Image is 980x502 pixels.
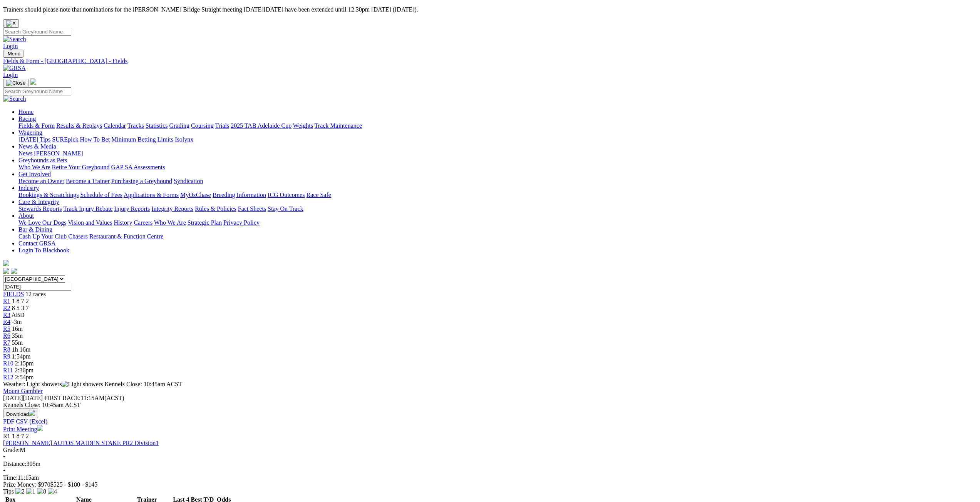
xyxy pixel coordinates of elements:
[15,374,34,380] span: 2:54pm
[3,440,159,446] a: [PERSON_NAME] AUTOS MAIDEN STAKE PR2 Division1
[174,178,203,184] a: Syndication
[12,332,23,339] span: 35m
[3,467,5,474] span: •
[3,426,43,432] a: Print Meeting
[3,367,13,374] a: R11
[18,192,79,198] a: Bookings & Scratchings
[15,367,34,374] span: 2:36pm
[306,192,331,198] a: Race Safe
[12,325,23,332] span: 16m
[3,395,23,401] span: [DATE]
[3,72,18,78] a: Login
[12,433,29,439] span: 1 8 7 2
[3,79,28,87] button: Toggle navigation
[3,87,71,95] input: Search
[195,205,236,212] a: Rules & Policies
[3,460,26,467] span: Distance:
[146,122,168,129] a: Statistics
[3,305,10,311] a: R2
[3,474,18,481] span: Time:
[18,122,55,129] a: Fields & Form
[18,219,977,226] div: About
[3,28,71,36] input: Search
[3,95,26,102] img: Search
[3,418,977,425] div: Download
[52,164,110,170] a: Retire Your Greyhound
[12,339,23,346] span: 55m
[3,374,13,380] a: R12
[18,205,62,212] a: Stewards Reports
[48,488,57,495] img: 4
[3,319,10,325] a: R4
[12,305,29,311] span: 8 5 3 7
[29,410,35,416] img: download.svg
[111,164,165,170] a: GAP SA Assessments
[18,178,64,184] a: Become an Owner
[180,192,211,198] a: MyOzChase
[8,51,20,57] span: Menu
[26,488,35,495] img: 1
[66,178,110,184] a: Become a Trainer
[18,198,59,205] a: Care & Integrity
[37,425,43,431] img: printer.svg
[30,78,36,85] img: logo-grsa-white.png
[3,312,10,318] a: R3
[3,58,977,65] a: Fields & Form - [GEOGRAPHIC_DATA] - Fields
[3,6,977,13] p: Trainers should please note that nominations for the [PERSON_NAME] Bridge Straight meeting [DATE]...
[3,381,105,387] span: Weather: Light showers
[3,353,10,360] a: R9
[80,192,122,198] a: Schedule of Fees
[18,178,977,185] div: Get Involved
[3,481,977,488] div: Prize Money: $970
[3,332,10,339] span: R6
[12,319,22,325] span: -3m
[114,205,150,212] a: Injury Reports
[56,122,102,129] a: Results & Replays
[15,360,34,367] span: 2:15pm
[268,192,305,198] a: ICG Outcomes
[3,50,23,58] button: Toggle navigation
[18,150,977,157] div: News & Media
[134,219,152,226] a: Careers
[105,381,182,387] span: Kennels Close: 10:45am ACST
[16,418,47,425] a: CSV (Excel)
[3,43,18,49] a: Login
[3,346,10,353] span: R8
[50,481,98,488] span: $525 - $180 - $145
[238,205,266,212] a: Fact Sheets
[18,233,977,240] div: Bar & Dining
[231,122,291,129] a: 2025 TAB Adelaide Cup
[213,192,266,198] a: Breeding Information
[12,298,29,304] span: 1 8 7 2
[3,325,10,332] a: R5
[3,268,9,274] img: facebook.svg
[18,171,51,177] a: Get Involved
[18,226,52,233] a: Bar & Dining
[44,395,124,401] span: 11:15AM(ACST)
[3,395,43,401] span: [DATE]
[12,353,31,360] span: 1:54pm
[18,247,69,254] a: Login To Blackbook
[3,291,24,297] span: FIELDS
[3,360,13,367] a: R10
[111,178,172,184] a: Purchasing a Greyhound
[18,212,34,219] a: About
[3,298,10,304] span: R1
[12,312,25,318] span: ABD
[15,488,25,495] img: 2
[3,454,5,460] span: •
[175,136,193,143] a: Isolynx
[3,339,10,346] span: R7
[3,402,977,409] div: Kennels Close: 10:45am ACST
[169,122,189,129] a: Grading
[18,185,39,191] a: Industry
[68,233,163,240] a: Chasers Restaurant & Function Centre
[68,219,112,226] a: Vision and Values
[268,205,303,212] a: Stay On Track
